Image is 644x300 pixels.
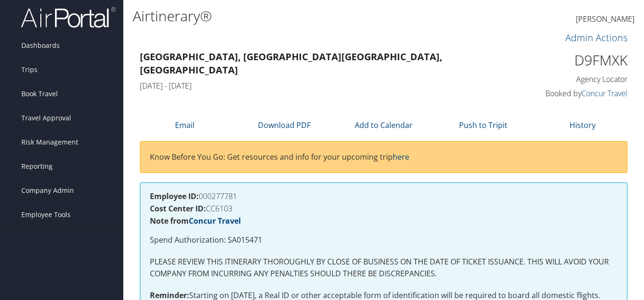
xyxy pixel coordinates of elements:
strong: Employee ID: [150,191,199,201]
p: Know Before You Go: Get resources and info for your upcoming trip [150,151,617,164]
strong: Note from [150,216,241,226]
span: Reporting [21,155,53,178]
a: Email [175,120,194,130]
span: Company Admin [21,179,74,202]
a: Concur Travel [189,216,241,226]
a: [PERSON_NAME] [576,5,635,34]
a: History [570,120,596,130]
a: Add to Calendar [355,120,413,130]
a: Admin Actions [565,31,627,44]
h1: Airtinerary® [133,6,467,26]
span: Travel Approval [21,106,71,130]
a: Push to Tripit [459,120,507,130]
h4: 000277781 [150,192,617,200]
span: Book Travel [21,82,58,106]
span: Risk Management [21,130,78,154]
img: airportal-logo.png [21,6,116,28]
strong: Cost Center ID: [150,203,206,214]
h4: Booked by [516,88,628,99]
p: Spend Authorization: SA015471 [150,234,617,246]
strong: [GEOGRAPHIC_DATA], [GEOGRAPHIC_DATA] [GEOGRAPHIC_DATA], [GEOGRAPHIC_DATA] [140,50,442,76]
h4: CC6103 [150,205,617,212]
span: Trips [21,58,37,82]
span: [PERSON_NAME] [576,14,635,24]
h1: D9FMXK [516,50,628,70]
span: Employee Tools [21,203,71,227]
span: Dashboards [21,34,60,57]
a: here [393,152,409,162]
p: PLEASE REVIEW THIS ITINERARY THOROUGHLY BY CLOSE OF BUSINESS ON THE DATE OF TICKET ISSUANCE. THIS... [150,256,617,280]
h4: Agency Locator [516,74,628,84]
a: Concur Travel [581,88,627,99]
h4: [DATE] - [DATE] [140,81,502,91]
a: Download PDF [258,120,311,130]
